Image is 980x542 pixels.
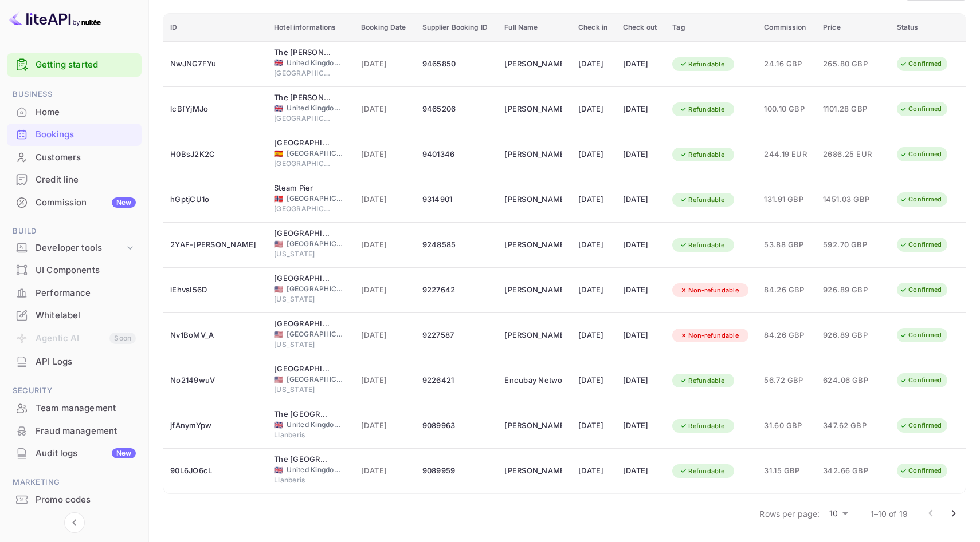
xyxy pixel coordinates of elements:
[823,239,880,251] span: 592.70 GBP
[274,454,331,465] div: The Royal Victoria Hotel
[578,326,609,345] div: [DATE]
[287,58,344,68] span: United Kingdom of [GEOGRAPHIC_DATA] and [GEOGRAPHIC_DATA]
[274,363,331,375] div: Arthouse Hotel New York City
[823,465,880,477] span: 342.66 GBP
[36,173,136,187] div: Credit line
[170,236,260,254] div: 2YAF-[PERSON_NAME]
[170,326,260,345] div: Nv1BoMV_A
[623,55,658,73] div: [DATE]
[823,103,880,116] span: 1101.28 GBP
[274,195,283,203] span: Norway
[672,102,732,117] div: Refundable
[170,462,260,480] div: 90L6JO6cL
[7,476,142,489] span: Marketing
[672,193,732,207] div: Refundable
[871,508,908,520] p: 1–10 of 19
[578,281,609,299] div: [DATE]
[415,14,498,42] th: Supplier Booking ID
[274,273,331,284] div: Arthouse Hotel New York City
[7,489,142,511] div: Promo codes
[422,191,491,209] div: 9314901
[274,47,331,58] div: The George
[274,249,331,259] span: [US_STATE]
[36,402,136,415] div: Team management
[422,145,491,164] div: 9401346
[36,264,136,277] div: UI Components
[274,286,283,293] span: United States of America
[764,239,809,251] span: 53.88 GBP
[7,304,142,327] div: Whitelabel
[892,147,949,161] div: Confirmed
[823,148,880,161] span: 2686.25 EUR
[422,371,491,390] div: 9226421
[764,329,809,342] span: 84.26 GBP
[7,282,142,303] a: Performance
[764,284,809,296] span: 84.26 GBP
[7,192,142,214] div: CommissionNew
[274,318,331,330] div: Arthouse Hotel New York City
[578,100,609,118] div: [DATE]
[892,57,949,71] div: Confirmed
[170,371,260,390] div: No2149wuV
[7,259,142,282] div: UI Components
[361,329,408,342] span: [DATE]
[287,148,344,159] span: [GEOGRAPHIC_DATA]
[36,355,136,369] div: API Logs
[36,128,136,141] div: Bookings
[504,462,562,480] div: Samuel Collins
[7,259,142,280] a: UI Components
[170,145,260,164] div: H0BsJ2K2C
[287,374,344,385] span: [GEOGRAPHIC_DATA]
[764,103,809,116] span: 100.10 GBP
[274,240,283,248] span: United States of America
[7,385,142,397] span: Security
[274,385,331,395] span: [US_STATE]
[7,397,142,420] div: Team management
[170,281,260,299] div: iEhvsI56D
[823,374,880,387] span: 624.06 GBP
[7,351,142,373] div: API Logs
[672,419,732,433] div: Refundable
[578,462,609,480] div: [DATE]
[7,147,142,169] div: Customers
[7,442,142,464] a: Audit logsNew
[816,14,890,42] th: Price
[9,9,101,27] img: LiteAPI logo
[7,124,142,146] div: Bookings
[7,420,142,442] div: Fraud management
[504,281,562,299] div: Nikolas Kampas
[504,100,562,118] div: Emma Clark
[274,105,283,112] span: United Kingdom of Great Britain and Northern Ireland
[578,417,609,435] div: [DATE]
[504,236,562,254] div: Arjun Rao
[274,466,283,474] span: United Kingdom of Great Britain and Northern Ireland
[7,442,142,465] div: Audit logsNew
[274,59,283,66] span: United Kingdom of Great Britain and Northern Ireland
[7,169,142,191] div: Credit line
[892,418,949,433] div: Confirmed
[287,193,344,204] span: [GEOGRAPHIC_DATA]
[36,106,136,119] div: Home
[504,417,562,435] div: Samuel Collins
[361,58,408,70] span: [DATE]
[274,92,331,104] div: The George
[422,236,491,254] div: 9248585
[764,193,809,206] span: 131.91 GBP
[578,145,609,164] div: [DATE]
[274,376,283,383] span: United States of America
[623,191,658,209] div: [DATE]
[361,148,408,161] span: [DATE]
[36,58,136,72] a: Getting started
[274,421,283,429] span: United Kingdom of Great Britain and Northern Ireland
[274,137,331,149] div: Hotel Barcelona Universal
[764,374,809,387] span: 56.72 GBP
[274,68,331,78] span: [GEOGRAPHIC_DATA]
[36,425,136,438] div: Fraud management
[7,304,142,326] a: Whitelabel
[361,103,408,116] span: [DATE]
[422,55,491,73] div: 9465850
[36,447,136,460] div: Audit logs
[7,192,142,213] a: CommissionNew
[665,14,757,42] th: Tag
[274,331,283,338] span: United States of America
